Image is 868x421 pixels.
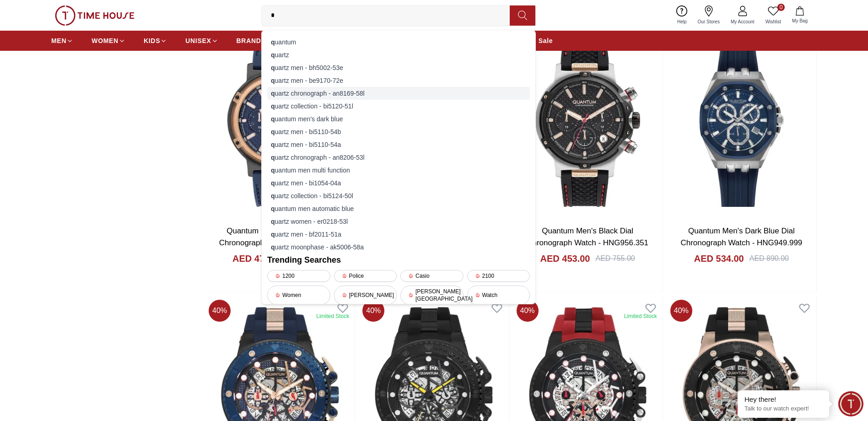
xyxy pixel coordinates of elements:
strong: q [271,154,275,161]
strong: q [271,103,275,110]
strong: q [271,64,275,71]
div: [PERSON_NAME][GEOGRAPHIC_DATA] [400,286,464,305]
span: 40 % [670,300,692,322]
div: uartz moonphase - ak5006-58a [267,241,530,254]
strong: q [271,128,275,135]
div: Women [267,286,330,305]
strong: q [271,179,275,187]
a: MEN [51,32,73,49]
span: 40 % [517,300,539,322]
a: BRANDS [237,32,266,49]
strong: q [271,192,275,200]
div: uartz [267,49,530,61]
button: My Bag [787,5,813,26]
a: Quantum Men's Black Dial Chronograph Watch - HNG956.351 [527,227,648,247]
div: AED 755.00 [595,253,635,264]
strong: q [271,77,275,84]
strong: q [271,141,275,148]
span: 40 % [362,300,384,322]
a: Help [672,4,692,27]
strong: q [271,231,275,238]
span: BRANDS [237,36,266,45]
strong: q [271,218,275,225]
div: uartz collection - bi5124-50l [267,189,530,202]
span: Help [674,18,690,25]
a: Quantum Men's Dark Blue Dial Chronograph Watch - HNG956.899 [219,227,341,247]
span: WOMEN [92,36,119,45]
span: Wishlist [762,18,785,25]
a: UNISEX [185,32,218,49]
a: KIDS [144,32,167,49]
div: Police [334,270,397,282]
span: My Bag [788,17,811,24]
span: 0 [777,4,785,11]
strong: q [271,167,275,174]
span: MEN [51,36,66,45]
strong: q [271,115,275,123]
div: uartz men - bi5110-54a [267,138,530,151]
span: My Account [727,18,758,25]
strong: q [271,205,275,212]
span: UNISEX [185,36,211,45]
span: KIDS [144,36,160,45]
div: uantum men multi function [267,164,530,177]
div: uantum [267,36,530,49]
img: Quantum Men's Black Dial Chronograph Watch - HNG956.351 [513,22,663,218]
strong: q [271,243,275,251]
strong: q [271,38,275,46]
div: Hey there! [744,395,822,404]
div: uartz men - bi5110-54b [267,125,530,138]
div: uartz collection - bi5120-51l [267,100,530,113]
div: Watch [467,286,530,305]
img: Quantum Men's Dark Blue Dial Chronograph Watch - HNG949.999 [667,22,816,218]
span: 40 % [209,300,231,322]
div: Limited Stock [624,313,657,320]
h4: AED 534.00 [694,252,744,265]
div: 2100 [467,270,530,282]
h4: AED 453.00 [540,252,590,265]
div: uartz chronograph - an8206-53l [267,151,530,164]
div: uartz men - be9170-72e [267,74,530,87]
div: uartz men - bi1054-04a [267,177,530,189]
div: uartz women - er0218-53l [267,215,530,228]
strong: q [271,51,275,59]
div: Casio [400,270,464,282]
img: Quantum Men's Dark Blue Dial Chronograph Watch - HNG956.899 [205,22,355,218]
div: Limited Stock [316,313,349,320]
a: Our Stores [692,4,725,27]
div: [PERSON_NAME] [334,286,397,305]
span: Our Stores [694,18,723,25]
div: uartz men - bh5002-53e [267,61,530,74]
div: Chat Widget [838,391,863,416]
h4: AED 474.00 [232,252,282,265]
h2: Trending Searches [267,254,530,266]
div: uartz chronograph - an8169-58l [267,87,530,100]
a: 0Wishlist [760,4,787,27]
strong: q [271,90,275,97]
a: WOMEN [92,32,125,49]
div: uantum men's dark blue [267,113,530,125]
a: Quantum Men's Dark Blue Dial Chronograph Watch - HNG949.999 [680,227,802,247]
div: uartz men - bf2011-51a [267,228,530,241]
div: AED 890.00 [749,253,789,264]
p: Talk to our watch expert! [744,405,822,413]
div: uantum men automatic blue [267,202,530,215]
div: 1200 [267,270,330,282]
img: ... [55,5,135,26]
